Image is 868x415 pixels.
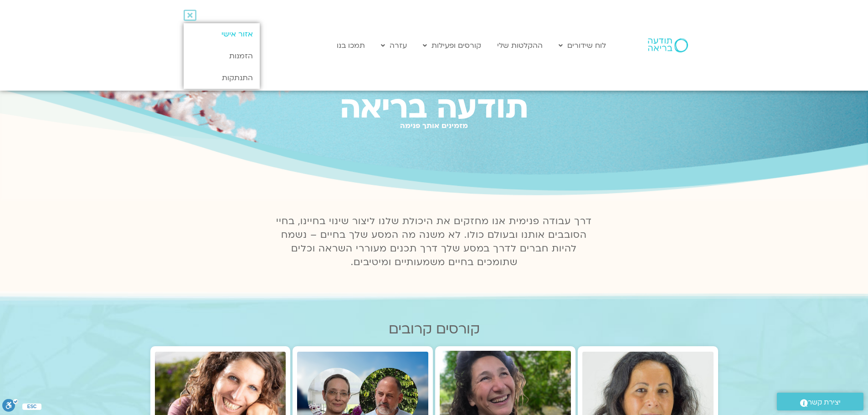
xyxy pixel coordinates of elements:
[648,38,688,52] img: תודעה בריאה
[808,396,841,409] span: יצירת קשר
[150,321,718,337] h2: קורסים קרובים
[376,37,411,54] a: עזרה
[184,45,260,67] a: הזמנות
[418,37,486,54] a: קורסים ופעילות
[184,67,260,89] a: התנתקות
[493,37,547,54] a: ההקלטות שלי
[554,37,611,54] a: לוח שידורים
[184,23,260,45] a: אזור אישי
[271,215,597,269] p: דרך עבודה פנימית אנו מחזקים את היכולת שלנו ליצור שינוי בחיינו, בחיי הסובבים אותנו ובעולם כולו. לא...
[777,393,863,410] a: יצירת קשר
[332,37,370,54] a: תמכו בנו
